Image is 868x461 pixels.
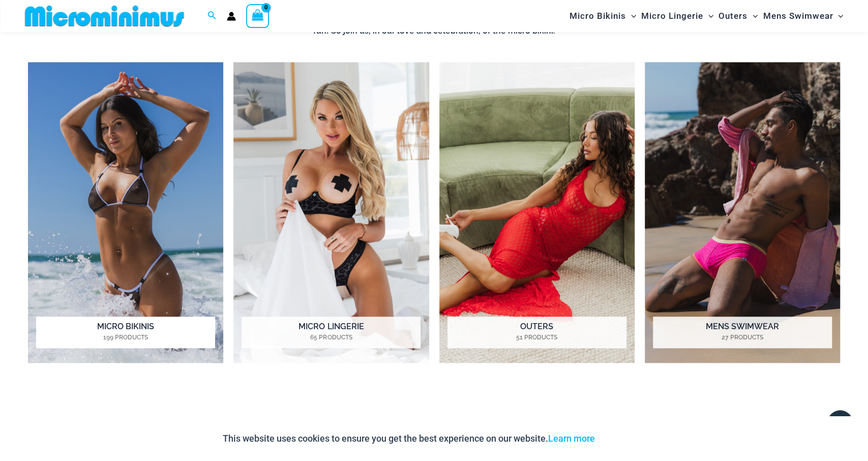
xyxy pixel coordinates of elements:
span: Menu Toggle [747,3,758,29]
p: This website uses cookies to ensure you get the best experience on our website. [223,431,595,446]
mark: 51 Products [447,333,626,342]
a: Micro BikinisMenu ToggleMenu Toggle [567,3,639,29]
a: Visit product category Micro Bikinis [28,62,223,363]
nav: Site Navigation [565,2,848,31]
mark: 65 Products [242,333,421,342]
img: Micro Bikinis [28,62,223,363]
span: Mens Swimwear [763,3,833,29]
mark: 199 Products [36,333,215,342]
a: OutersMenu ToggleMenu Toggle [716,3,760,29]
img: MM SHOP LOGO FLAT [21,5,188,27]
a: Search icon link [207,10,217,22]
span: Menu Toggle [833,3,843,29]
h2: Micro Bikinis [36,316,215,348]
a: Micro LingerieMenu ToggleMenu Toggle [639,3,716,29]
a: Mens SwimwearMenu ToggleMenu Toggle [760,3,846,29]
button: Accept [603,426,646,451]
img: Mens Swimwear [645,62,840,363]
h2: Outers [447,316,626,348]
span: Micro Lingerie [641,3,703,29]
a: Visit product category Outers [439,62,635,363]
img: Outers [439,62,635,363]
h2: Mens Swimwear [653,316,832,348]
a: Learn more [548,433,595,444]
span: Menu Toggle [626,3,636,29]
mark: 27 Products [653,333,832,342]
img: Micro Lingerie [233,62,429,363]
a: Visit product category Micro Lingerie [233,62,429,363]
span: Outers [719,3,747,29]
a: View Shopping Cart, empty [246,4,270,27]
h2: Micro Lingerie [242,316,421,348]
a: Account icon link [227,12,236,21]
a: Visit product category Mens Swimwear [645,62,840,363]
span: Micro Bikinis [570,3,626,29]
span: Menu Toggle [703,3,713,29]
